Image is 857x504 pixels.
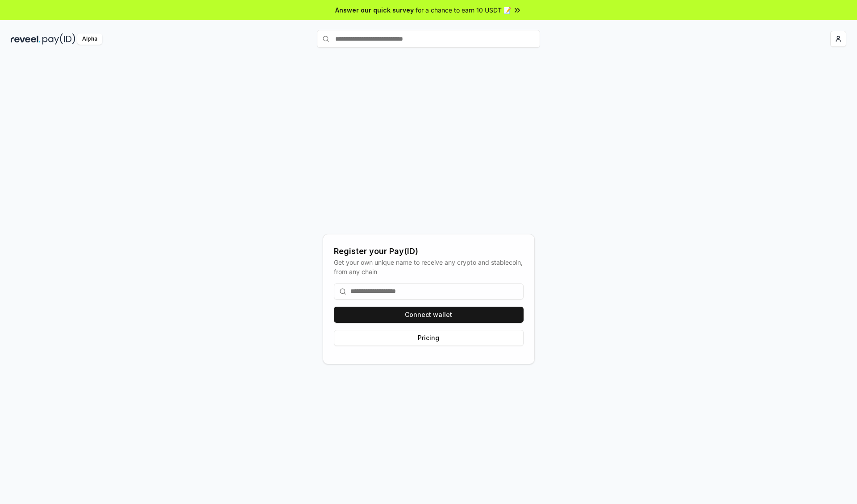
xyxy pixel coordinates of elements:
img: pay_id [42,33,75,45]
span: Answer our quick survey [335,5,414,15]
span: for a chance to earn 10 USDT 📝 [416,5,511,15]
div: Get your own unique name to receive any crypto and stablecoin, from any chain [334,258,524,276]
img: reveel_dark [11,33,41,45]
div: Register your Pay(ID) [334,245,524,258]
div: Alpha [77,33,102,45]
button: Connect wallet [334,307,524,323]
button: Pricing [334,330,524,346]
